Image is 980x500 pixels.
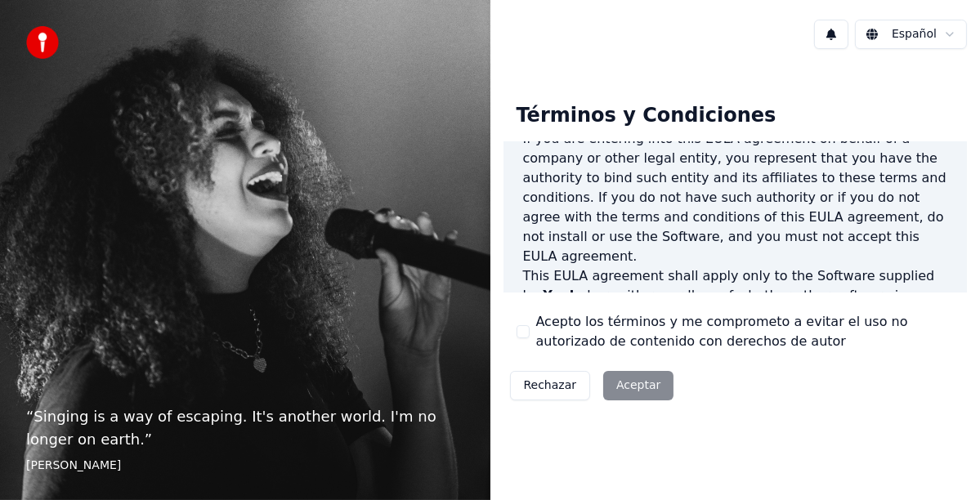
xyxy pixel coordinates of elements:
[503,90,790,142] div: Términos y Condiciones
[510,371,591,400] button: Rechazar
[523,266,948,404] p: This EULA agreement shall apply only to the Software supplied by herewith regardless of whether o...
[543,288,587,303] span: Youka
[536,312,955,351] label: Acepto los términos y me comprometo a evitar el uso no autorizado de contenido con derechos de autor
[26,26,59,59] img: youka
[26,458,464,474] footer: [PERSON_NAME]
[523,129,948,266] p: If you are entering into this EULA agreement on behalf of a company or other legal entity, you re...
[26,405,464,451] p: “ Singing is a way of escaping. It's another world. I'm no longer on earth. ”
